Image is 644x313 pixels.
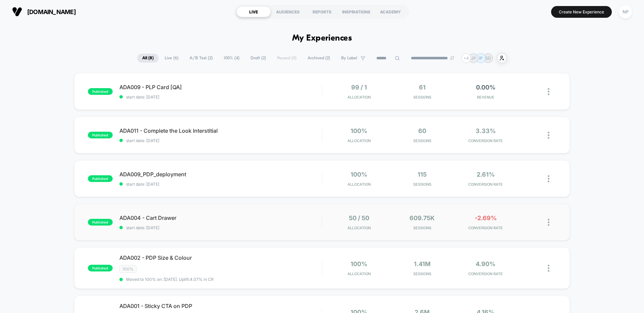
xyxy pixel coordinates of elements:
img: close [548,175,549,182]
div: NP [619,5,632,18]
span: CONVERSION RATE [455,182,516,187]
span: 3.33% [476,127,496,134]
span: Sessions [392,271,452,276]
div: + 4 [461,53,471,63]
button: [DOMAIN_NAME] [10,6,78,17]
span: published [88,265,113,271]
span: A/B Test ( 2 ) [184,54,218,63]
img: close [548,132,549,139]
span: ADA002 - PDP Size & Colour [119,254,322,261]
button: NP [617,5,634,19]
span: start date: [DATE] [119,138,322,143]
span: -2.69% [475,214,497,222]
span: ADA004 - Cart Drawer [119,214,322,221]
span: 115 [418,171,427,178]
span: ADA011 - Complete the Look Interstitial [119,127,322,134]
span: Moved to 100% on: [DATE] . Uplift: 4.07% in CR [126,277,214,282]
button: Create New Experience [551,6,612,18]
div: AUDIENCES [271,6,305,17]
span: ADA001 - Sticky CTA on PDP [119,303,322,309]
span: 50 / 50 [349,214,369,222]
img: end [450,56,454,60]
div: REPORTS [305,6,339,17]
span: REVENUE [455,95,516,100]
span: 0.00% [476,84,495,91]
span: By Label [341,56,357,61]
span: 100% ( 4 ) [219,54,245,63]
span: start date: [DATE] [119,225,322,230]
span: Draft ( 2 ) [246,54,271,63]
span: 61 [419,84,426,91]
h1: My Experiences [292,34,352,43]
span: 1.41M [414,260,431,267]
span: 100% [119,265,137,273]
span: Sessions [392,226,452,230]
span: 99 / 1 [351,84,367,91]
span: Live ( 6 ) [160,54,183,63]
span: start date: [DATE] [119,182,322,187]
span: CONVERSION RATE [455,271,516,276]
p: SD [485,56,491,61]
span: 2.61% [477,171,495,178]
span: 60 [418,127,426,134]
span: Allocation [347,182,371,187]
span: published [88,219,113,226]
span: CONVERSION RATE [455,138,516,143]
span: published [88,88,113,95]
div: ACADEMY [373,6,408,17]
span: Archived ( 2 ) [303,54,335,63]
img: close [548,265,549,272]
span: 100% [351,127,367,134]
span: published [88,175,113,182]
div: LIVE [236,6,271,17]
span: CONVERSION RATE [455,226,516,230]
div: INSPIRATIONS [339,6,373,17]
span: Sessions [392,95,452,100]
span: Allocation [347,95,371,100]
p: JP [471,56,476,61]
span: Allocation [347,226,371,230]
span: All ( 8 ) [137,54,159,63]
span: start date: [DATE] [119,95,322,100]
span: Sessions [392,138,452,143]
img: close [548,219,549,226]
span: 100% [351,171,367,178]
img: Visually logo [12,7,22,17]
span: Allocation [347,271,371,276]
span: [DOMAIN_NAME] [27,8,76,15]
span: 4.90% [476,260,495,267]
span: ADA009_PDP_deployment [119,171,322,178]
span: 100% [351,260,367,267]
span: Allocation [347,138,371,143]
span: Sessions [392,182,452,187]
img: close [548,88,549,95]
span: ADA009 - PLP Card [QA] [119,84,322,90]
p: IP [479,56,483,61]
span: 609.75k [410,214,435,222]
span: published [88,132,113,138]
